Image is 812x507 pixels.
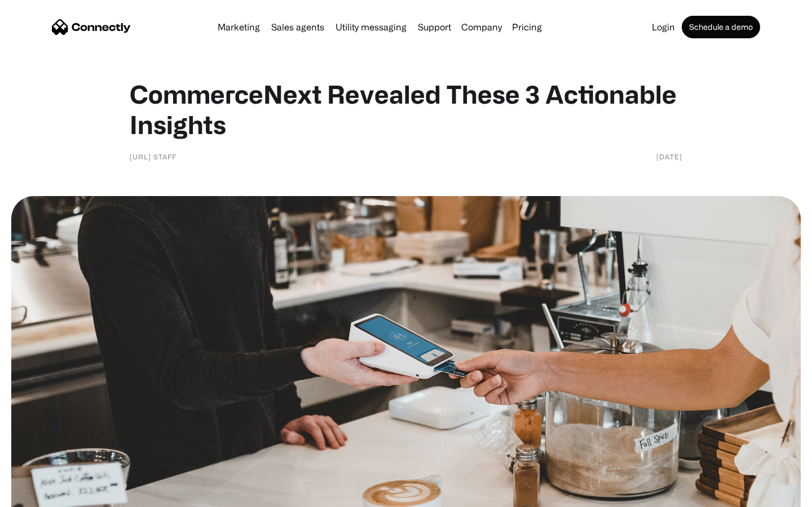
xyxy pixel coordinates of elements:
[130,79,682,140] h1: CommerceNext Revealed These 3 Actionable Insights
[461,19,502,35] div: Company
[647,23,679,32] a: Login
[130,151,176,162] div: [URL] Staff
[11,487,68,503] aside: Language selected: English
[656,151,682,162] div: [DATE]
[213,23,264,32] a: Marketing
[267,23,329,32] a: Sales agents
[682,16,760,38] a: Schedule a demo
[413,23,456,32] a: Support
[23,487,68,503] ul: Language list
[331,23,411,32] a: Utility messaging
[507,23,546,32] a: Pricing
